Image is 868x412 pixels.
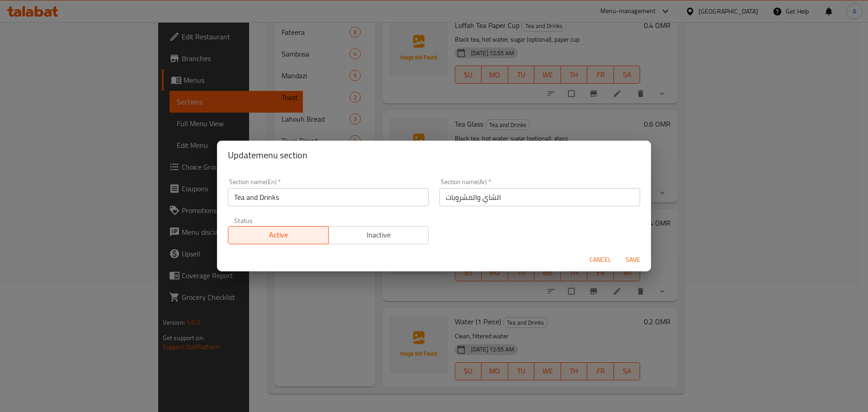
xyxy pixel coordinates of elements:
h2: Update menu section [228,148,640,162]
input: Please enter section name(ar) [439,188,640,206]
input: Please enter section name(en) [228,188,429,206]
button: Save [618,251,647,268]
span: Cancel [590,254,611,265]
button: Cancel [586,251,615,268]
button: Inactive [328,226,429,244]
span: Inactive [332,228,425,242]
span: Active [232,228,325,242]
button: Active [228,226,329,244]
span: Save [622,254,644,265]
